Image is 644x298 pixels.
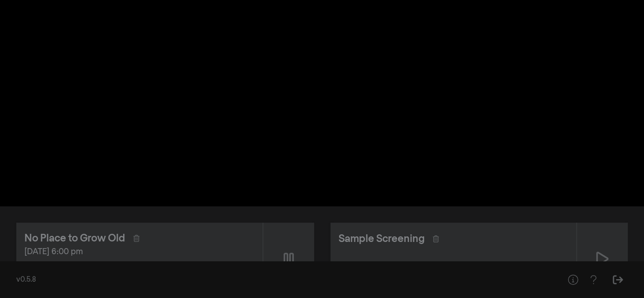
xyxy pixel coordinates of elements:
div: Sample Screening [339,231,425,247]
div: [DATE] 6:00 pm [24,246,255,258]
button: Sign Out [607,269,628,290]
button: Help [563,269,583,290]
div: No Place to Grow Old [24,231,125,246]
div: v0.5.8 [16,275,542,285]
button: Help [583,269,603,290]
